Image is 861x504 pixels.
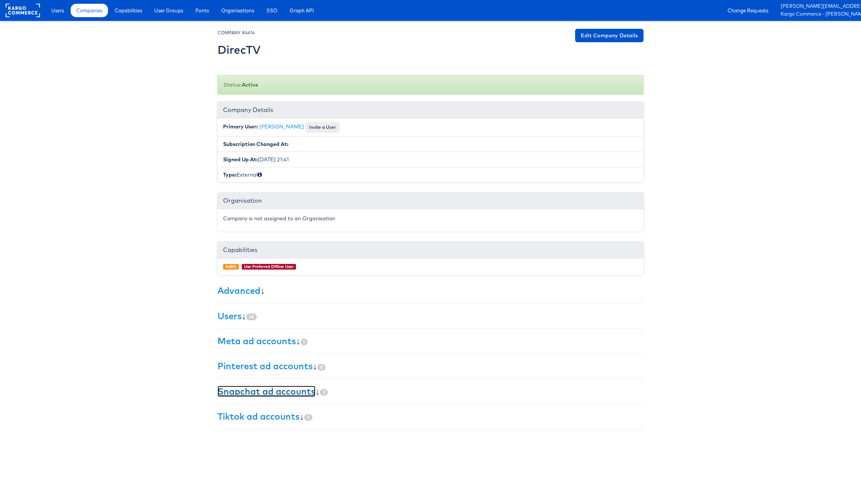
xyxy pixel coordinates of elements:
h2: DirecTV [217,44,260,56]
b: Signed Up At: [223,156,258,163]
li: [DATE] 21:41 [217,152,644,167]
span: Internal (staff) or External (client) [257,171,262,178]
a: Users [217,310,242,321]
a: Users [46,4,70,17]
b: Active [242,81,258,88]
a: Kargo Commerce - [PERSON_NAME] [781,10,855,18]
a: [PERSON_NAME][EMAIL_ADDRESS][PERSON_NAME][DOMAIN_NAME] [781,3,855,10]
span: Companies [76,7,102,14]
a: Graph API [284,4,320,17]
span: Organisations [221,7,254,14]
li: External [217,167,644,182]
a: [PERSON_NAME] [259,123,304,130]
a: User Groups [149,4,189,17]
span: Capabilities [115,7,142,14]
a: Pinterest ad accounts [217,360,313,371]
p: Company is not assigned to an Organisation [223,215,638,222]
button: Invite a User [305,122,340,133]
a: Capabilities [109,4,148,17]
span: 0 [317,364,325,371]
a: AdKit [225,264,236,269]
h3: ↓ [217,286,644,295]
a: Meta ad accounts [217,335,296,346]
span: 3 [320,389,328,396]
div: Company Details [217,102,644,118]
span: SSO [266,7,277,14]
a: Companies [71,4,108,17]
a: Snapchat ad accounts [217,386,315,397]
a: SSO [261,4,283,17]
h3: ↓ [217,411,644,421]
h3: ↓ [217,336,644,346]
b: Primary User: [223,123,258,130]
h3: ↓ [217,361,644,371]
a: Edit Company Details [575,29,644,42]
a: Advanced [217,285,260,296]
a: Fonts [190,4,215,17]
a: Tiktok ad accounts [217,411,300,422]
div: Status: [217,75,644,94]
div: Capabilities [217,242,644,258]
b: Subscription Changed At: [223,141,288,147]
span: 0 [304,414,312,421]
span: Users [51,7,64,14]
span: Fonts [195,7,209,14]
b: Type: [223,171,237,178]
a: Use Preferred Offline User [244,264,294,269]
a: Change Requests [722,4,774,17]
small: COMPANY #4614 [217,30,255,35]
div: Organisation [217,193,644,209]
span: Graph API [290,7,314,14]
h3: ↓ [217,386,644,396]
span: 1 [300,339,308,345]
a: Organisations [216,4,260,17]
span: 24 [246,314,257,320]
span: User Groups [154,7,183,14]
h3: ↓ [217,311,644,321]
